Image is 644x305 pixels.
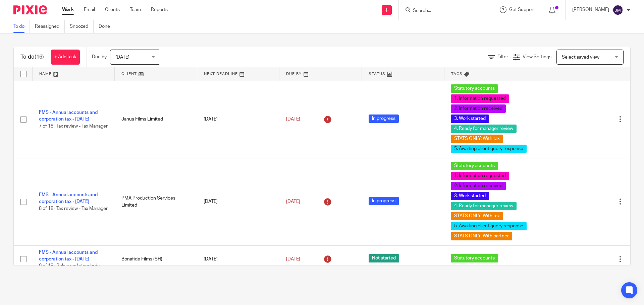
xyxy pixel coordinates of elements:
span: STATS ONLY: With tax [451,212,503,220]
h1: To do [20,54,44,61]
td: Janus Films Limited [115,81,197,158]
a: Email [84,6,95,13]
span: [DATE] [115,55,129,60]
img: Pixie [13,5,47,14]
span: Select saved view [562,55,599,60]
span: 2. Information received [451,182,506,190]
span: Tags [451,72,463,76]
span: Statutory accounts [451,254,498,262]
a: To do [13,20,30,33]
span: STATS ONLY: With partner [451,232,512,240]
span: Not started [369,254,399,262]
a: FMS - Annual accounts and corporation tax - [DATE] [39,250,98,261]
a: FMS - Annual accounts and corporation tax - [DATE] [39,193,98,204]
span: Get Support [509,7,535,12]
span: [DATE] [286,117,300,122]
span: In progress [369,197,399,205]
span: 3. Work started [451,192,489,200]
td: [DATE] [197,158,279,245]
a: + Add task [51,50,80,65]
span: [DATE] [286,257,300,261]
span: 1. Information requested [451,172,509,180]
span: Statutory accounts [451,162,498,170]
a: Reassigned [35,20,65,33]
a: Snoozed [70,20,94,33]
span: 7 of 18 · Tax review - Tax Manager [39,124,108,129]
span: 4. Ready for manager review [451,202,517,210]
span: 8 of 18 · Tax review - Tax Manager [39,206,108,211]
img: svg%3E [612,5,623,15]
span: View Settings [523,55,551,59]
a: FMS - Annual accounts and corporation tax - [DATE] [39,110,98,122]
span: Statutory accounts [451,84,498,93]
a: Work [62,6,74,13]
span: 0 of 18 · Policy and standards [39,263,100,268]
span: STATS ONLY: With tax [451,135,503,143]
span: Filter [497,55,508,59]
span: 5. Awaiting client query response [451,145,527,153]
span: 2. Information received [451,104,506,113]
a: Done [99,20,115,33]
span: In progress [369,115,399,123]
td: [DATE] [197,81,279,158]
td: Bonafide Films (SH) [115,245,197,273]
span: 1. Information requested [451,94,509,103]
span: 5. Awaiting client query response [451,222,527,230]
p: Due by [92,54,107,60]
span: 4. Ready for manager review [451,125,517,133]
td: PMA Production Services Limited [115,158,197,245]
span: 3. Work started [451,115,489,123]
a: Clients [105,6,120,13]
a: Reports [151,6,168,13]
a: Team [130,6,141,13]
td: [DATE] [197,245,279,273]
span: (16) [35,54,44,60]
p: [PERSON_NAME] [572,6,609,13]
input: Search [412,8,473,14]
span: [DATE] [286,199,300,204]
